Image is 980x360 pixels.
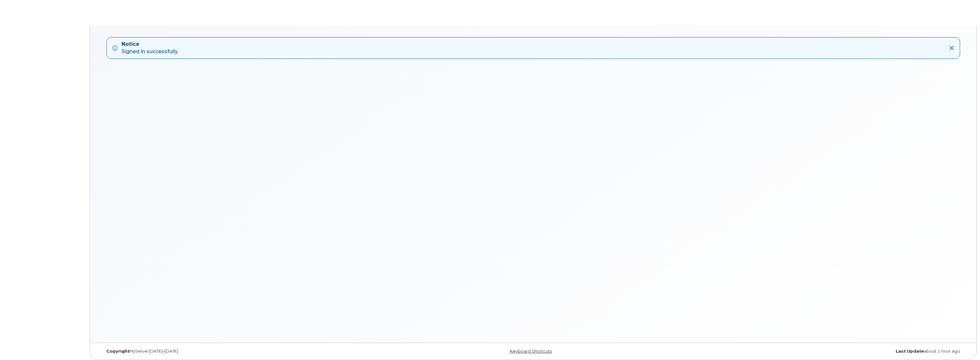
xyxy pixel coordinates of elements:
a: Keyboard Shortcuts [510,349,552,354]
div: MyServe [DATE]–[DATE] [102,349,389,354]
strong: Notice [121,41,179,48]
div: Signed in successfully. [121,41,179,55]
strong: Last Update [896,349,924,354]
div: about 1 hour ago [677,349,965,354]
strong: Copyright [106,349,129,354]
